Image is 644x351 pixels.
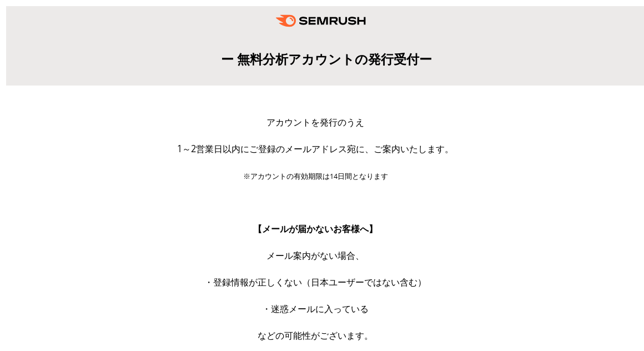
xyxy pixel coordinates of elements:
[221,50,432,68] span: ー 無料分析アカウントの発行受付ー
[266,249,364,262] span: メール案内がない場合、
[204,276,426,288] span: ・登録情報が正しくない（日本ユーザーではない含む）
[262,303,369,315] span: ・迷惑メールに入っている
[177,143,454,155] span: 1～2営業日以内にご登録のメールアドレス宛に、ご案内いたします。
[258,329,373,342] span: などの可能性がございます。
[266,116,364,128] span: アカウントを発行のうえ
[243,172,388,181] span: ※アカウントの有効期限は14日間となります
[253,223,378,235] span: 【メールが届かないお客様へ】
